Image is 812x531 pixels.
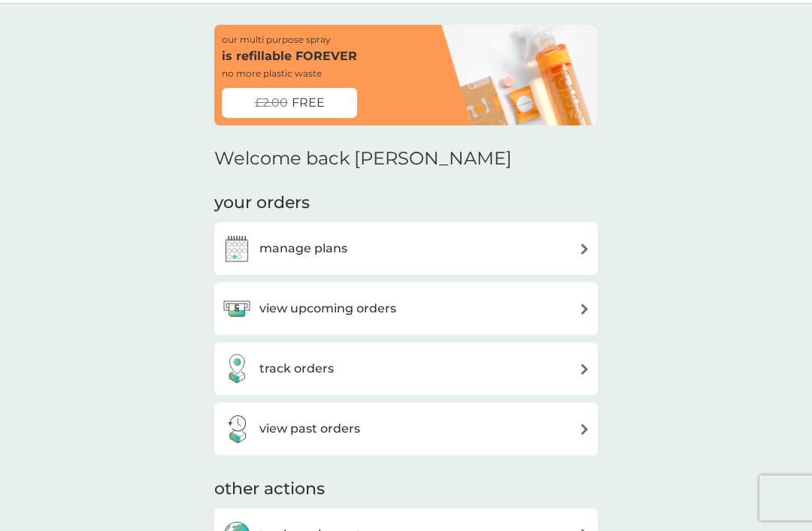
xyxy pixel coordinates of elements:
[579,364,590,375] img: arrow right
[214,478,325,501] h3: other actions
[292,93,325,113] span: FREE
[579,243,590,255] img: arrow right
[222,47,357,66] p: is refillable FOREVER
[579,424,590,435] img: arrow right
[222,66,322,80] p: no more plastic waste
[214,192,310,215] h3: your orders
[214,148,512,170] h2: Welcome back [PERSON_NAME]
[259,419,360,439] h3: view past orders
[579,303,590,315] img: arrow right
[259,299,396,318] h3: view upcoming orders
[222,32,331,47] p: our multi purpose spray
[259,359,334,379] h3: track orders
[255,93,288,113] span: £2.00
[259,239,347,258] h3: manage plans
